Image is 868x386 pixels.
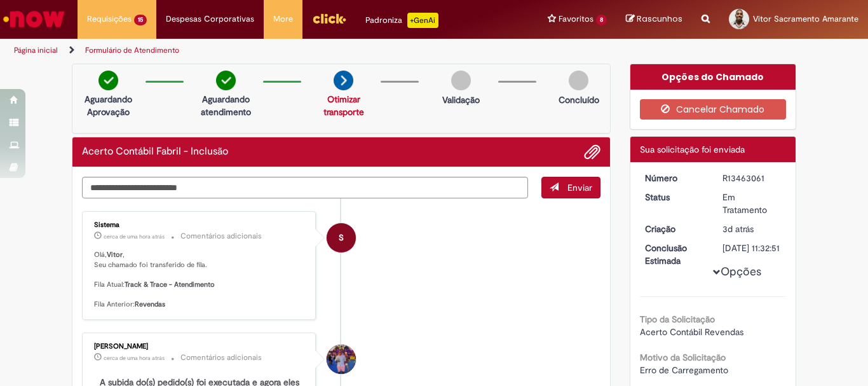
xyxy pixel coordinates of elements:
b: Track & Trace - Atendimento [125,280,215,289]
img: click_logo_yellow_360x200.png [312,9,346,28]
p: Olá, , Seu chamado foi transferido de fila. Fila Atual: Fila Anterior: [94,250,306,310]
span: Despesas Corporativas [166,13,254,25]
div: [DATE] 11:32:51 [722,242,782,254]
img: arrow-next.png [334,71,353,90]
p: Validação [442,93,480,106]
p: +GenAi [407,13,438,28]
dt: Criação [635,223,714,235]
button: Adicionar anexos [584,144,600,160]
span: More [273,13,293,25]
span: Enviar [567,182,592,193]
time: 01/09/2025 08:51:04 [104,354,165,362]
img: img-circle-grey.png [569,71,588,90]
time: 29/08/2025 15:32:43 [722,223,754,235]
img: ServiceNow [1,6,67,32]
button: Enviar [541,177,600,198]
div: 29/08/2025 15:32:43 [722,223,782,235]
p: Aguardando atendimento [195,93,257,118]
p: Concluído [559,93,599,106]
div: Em Tratamento [722,191,782,216]
b: Vitor [107,250,123,259]
img: img-circle-grey.png [451,71,471,90]
b: Motivo da Solicitação [640,352,726,363]
small: Comentários adicionais [180,231,262,242]
span: 3d atrás [722,223,754,235]
div: [PERSON_NAME] [94,343,306,350]
div: System [327,223,356,252]
div: Sistema [94,221,306,229]
span: cerca de uma hora atrás [104,233,165,240]
span: cerca de uma hora atrás [104,354,165,362]
span: Erro de Carregamento [640,364,728,376]
b: Revendas [135,300,165,309]
dt: Conclusão Estimada [635,242,714,267]
small: Comentários adicionais [180,352,262,363]
img: check-circle-green.png [98,71,118,90]
div: Padroniza [365,13,438,28]
div: Opções do Chamado [630,64,796,90]
a: Rascunhos [626,13,682,25]
span: Sua solicitação foi enviada [640,144,745,155]
button: Cancelar Chamado [640,99,787,120]
span: S [339,223,344,253]
span: Acerto Contábil Revendas [640,326,743,338]
img: check-circle-green.png [216,71,236,90]
a: Página inicial [14,45,58,55]
h2: Acerto Contábil Fabril - Inclusão Histórico de tíquete [82,146,228,158]
dt: Número [635,172,714,184]
span: Requisições [87,13,132,25]
textarea: Digite sua mensagem aqui... [82,177,528,198]
time: 01/09/2025 08:51:07 [104,233,165,240]
div: R13463061 [722,172,782,184]
span: 8 [596,15,607,25]
span: Favoritos [559,13,593,25]
b: Tipo da Solicitação [640,314,715,325]
ul: Trilhas de página [10,39,569,62]
span: 15 [134,15,147,25]
a: Otimizar transporte [323,93,364,118]
p: Aguardando Aprovação [78,93,139,118]
a: Formulário de Atendimento [85,45,179,55]
span: Rascunhos [637,13,682,25]
span: Vitor Sacramento Amarante [753,13,858,24]
dt: Status [635,191,714,203]
div: Carlos Cesar Augusto Rosa Ranzoni [327,345,356,374]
